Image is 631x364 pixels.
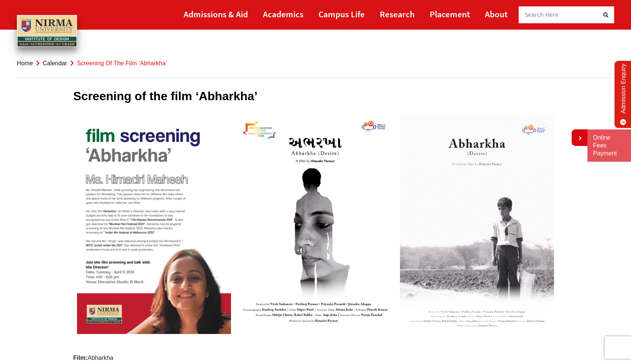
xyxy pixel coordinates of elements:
[43,60,67,66] a: Calendar
[77,60,167,66] span: Screening of the film ‘Abharkha’
[17,15,77,47] img: main_logo
[430,6,470,23] a: Placement
[73,355,88,361] strong: Film:
[17,49,614,78] nav: breadcrumb
[235,113,396,331] img: Abharkha_MAMI-Poster-2-1-scaled
[593,134,625,157] a: Online Fees Payment
[319,6,365,23] a: Campus Life
[485,6,507,23] a: About
[184,6,248,23] a: Admissions & Aid
[17,60,33,66] a: Home
[525,11,559,19] span: Search Here
[73,89,558,103] h1: Screening of the film ‘Abharkha’
[396,113,558,338] img: Abharkha_poster1_1_page-0001-1
[73,113,235,338] img: Poster_Film-Screning_IDNU_page-0001-scaled
[380,6,415,23] a: Research
[263,6,303,23] a: Academics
